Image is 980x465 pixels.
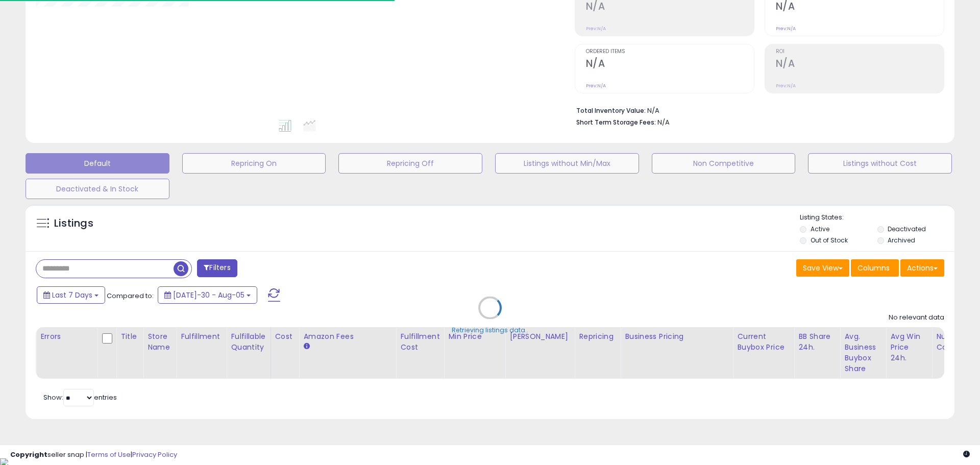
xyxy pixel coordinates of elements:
[132,450,177,459] a: Privacy Policy
[776,58,944,71] h2: N/A
[808,153,952,174] button: Listings without Cost
[26,153,169,174] button: Default
[586,26,606,32] small: Prev: N/A
[576,118,656,127] b: Short Term Storage Fees:
[26,179,169,199] button: Deactivated & In Stock
[657,117,670,127] span: N/A
[776,49,944,55] span: ROI
[495,153,639,174] button: Listings without Min/Max
[452,326,528,335] div: Retrieving listings data..
[10,450,177,460] div: seller snap | |
[776,1,944,14] h2: N/A
[586,49,754,55] span: Ordered Items
[652,153,796,174] button: Non Competitive
[776,26,796,32] small: Prev: N/A
[87,450,131,459] a: Terms of Use
[338,153,482,174] button: Repricing Off
[10,450,47,459] strong: Copyright
[586,58,754,71] h2: N/A
[576,106,646,115] b: Total Inventory Value:
[776,83,796,89] small: Prev: N/A
[586,83,606,89] small: Prev: N/A
[576,104,937,116] li: N/A
[182,153,326,174] button: Repricing On
[586,1,754,14] h2: N/A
